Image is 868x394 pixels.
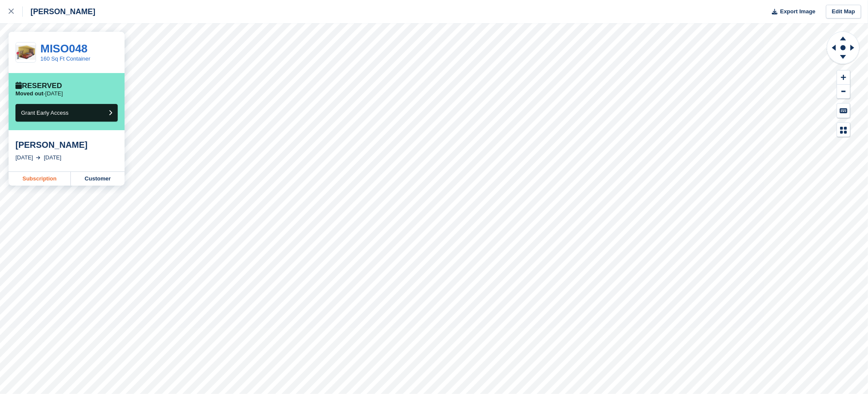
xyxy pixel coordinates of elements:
button: Map Legend [837,123,850,137]
img: 20ft.jpg [16,45,36,60]
div: [DATE] [44,153,61,162]
div: [DATE] [15,153,33,162]
a: Edit Map [826,5,861,19]
span: Moved out [15,90,43,97]
div: Reserved [15,82,62,90]
button: Keyboard Shortcuts [837,104,850,118]
span: Export Image [780,7,815,16]
div: [PERSON_NAME] [15,140,118,150]
a: MISO048 [40,42,88,55]
a: Customer [71,172,125,186]
button: Export Image [767,5,816,19]
a: 160 Sq Ft Container [40,55,90,62]
button: Zoom In [837,70,850,85]
span: Grant Early Access [21,110,69,116]
button: Grant Early Access [15,104,118,122]
img: arrow-right-light-icn-cde0832a797a2874e46488d9cf13f60e5c3a73dbe684e267c42b8395dfbc2abf.svg [36,156,40,159]
div: [PERSON_NAME] [23,6,95,17]
p: -[DATE] [15,90,63,97]
button: Zoom Out [837,85,850,99]
a: Subscription [9,172,71,186]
